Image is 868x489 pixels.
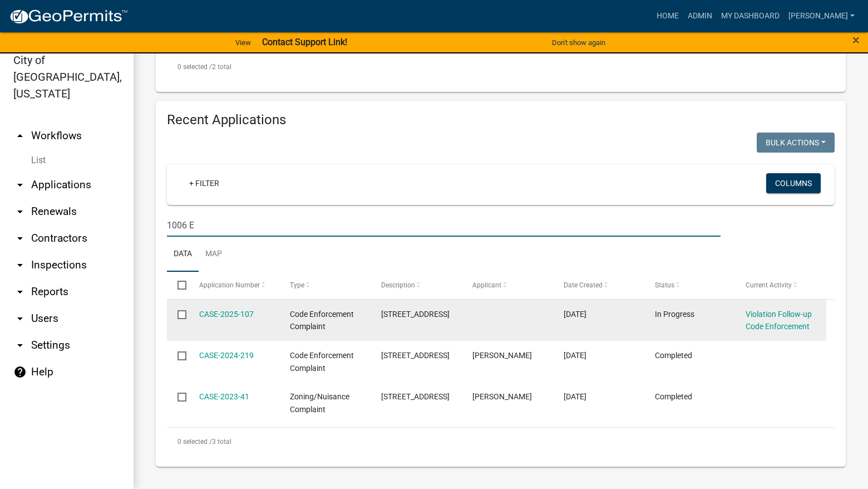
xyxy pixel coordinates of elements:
div: 3 total [167,428,835,456]
a: [PERSON_NAME] [784,6,859,27]
span: 0 selected / [177,438,212,446]
a: Home [652,6,683,27]
a: + Filter [180,173,228,193]
span: 08/27/2024 [564,351,586,360]
a: Data [167,237,199,272]
i: arrow_drop_down [13,339,27,352]
span: Current Activity [746,281,792,289]
a: Admin [683,6,717,27]
button: Don't show again [548,33,610,52]
span: Zoning/Nuisance Complaint [290,392,349,414]
button: Close [852,33,860,47]
a: CASE-2023-41 [199,392,249,401]
a: View [231,33,255,52]
span: Applicant [472,281,501,289]
span: Code Enforcement Complaint [290,310,354,331]
span: 1006 E EUCLID AVE [381,351,450,360]
i: arrow_drop_down [13,205,27,218]
a: Map [199,237,229,272]
datatable-header-cell: Application Number [188,272,279,299]
span: Application Number [199,281,260,289]
datatable-header-cell: Select [167,272,188,299]
span: × [852,32,860,48]
span: In Progress [655,310,694,319]
span: 0 selected / [177,63,212,71]
strong: Contact Support Link! [262,37,347,47]
datatable-header-cell: Applicant [462,272,553,299]
span: 1006 E EUCLID AVE [381,310,450,319]
div: 2 total [167,53,835,81]
i: arrow_drop_up [13,129,27,143]
input: Search for applications [167,214,721,237]
i: arrow_drop_down [13,178,27,192]
span: Completed [655,351,692,360]
i: arrow_drop_down [13,312,27,325]
span: Completed [655,392,692,401]
i: help [13,365,27,379]
a: My Dashboard [717,6,784,27]
a: CASE-2024-219 [199,351,254,360]
span: Type [290,281,304,289]
i: arrow_drop_down [13,285,27,299]
span: 1006 E EUCLID AVE [381,392,450,401]
span: 07/11/2025 [564,310,586,319]
button: Bulk Actions [757,133,835,153]
span: Code Enforcement Complaint [290,351,354,373]
datatable-header-cell: Type [279,272,371,299]
i: arrow_drop_down [13,232,27,245]
span: Date Created [564,281,603,289]
span: Michael Visser [472,392,532,401]
datatable-header-cell: Description [371,272,462,299]
a: CASE-2025-107 [199,310,254,319]
datatable-header-cell: Current Activity [735,272,826,299]
span: Michael Visser [472,351,532,360]
span: 04/26/2023 [564,392,586,401]
datatable-header-cell: Date Created [553,272,644,299]
span: Description [381,281,415,289]
a: Violation Follow-up Code Enforcement [746,310,812,331]
button: Columns [766,173,821,193]
datatable-header-cell: Status [644,272,735,299]
i: arrow_drop_down [13,258,27,272]
span: Status [655,281,674,289]
h4: Recent Applications [167,112,835,128]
